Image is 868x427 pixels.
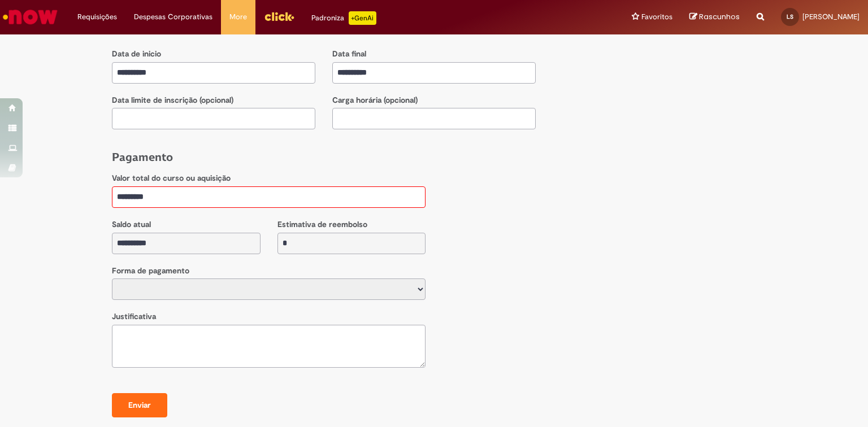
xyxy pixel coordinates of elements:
p: Estimativa de reembolso [277,219,426,230]
img: click_logo_yellow_360x200.png [264,8,294,25]
div: Padroniza [311,11,376,25]
img: ServiceNow [1,6,59,28]
span: Despesas Corporativas [134,11,212,23]
span: More [229,11,247,23]
span: Favoritos [641,11,672,23]
p: Carga horária (opcional) [332,95,536,106]
p: Valor total do curso ou aquisição [112,173,426,184]
p: +GenAi [349,11,376,25]
p: Data limite de inscrição (opcional) [112,95,315,106]
p: Saldo atual [112,219,261,230]
span: [PERSON_NAME] [802,12,860,21]
p: Data de inicio [112,49,315,60]
span: Rascunhos [699,11,740,22]
p: Justificativa [112,311,426,323]
p: Data final [332,49,536,60]
p: Forma de pagamento [112,265,426,277]
a: Rascunhos [689,12,740,23]
span: Requisições [77,11,117,23]
span: LS [787,13,793,20]
div: Enviar [120,400,159,411]
h1: Pagamento [112,150,756,165]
